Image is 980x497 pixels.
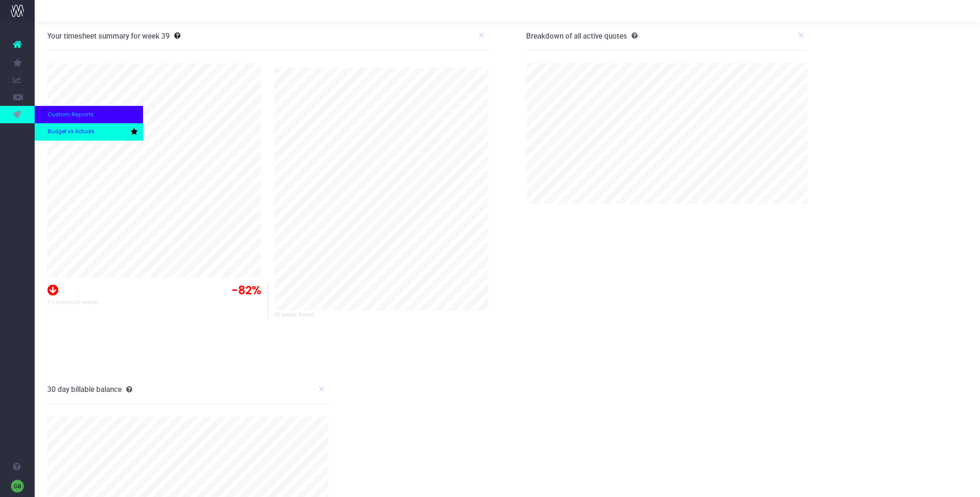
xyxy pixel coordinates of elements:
span: Budget vs Actuals [48,128,94,136]
img: images/default_profile_image.png [11,480,24,493]
a: Budget vs Actuals [35,123,143,141]
h3: Your timesheet summary for week 39 [47,32,170,40]
span: To previous week [47,298,98,306]
span: 10 week trend [275,310,314,319]
span: -82% [231,282,261,299]
h3: Breakdown of all active quotes [526,32,638,40]
span: Custom Reports [48,110,94,119]
h3: 30 day billable balance [47,385,132,394]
